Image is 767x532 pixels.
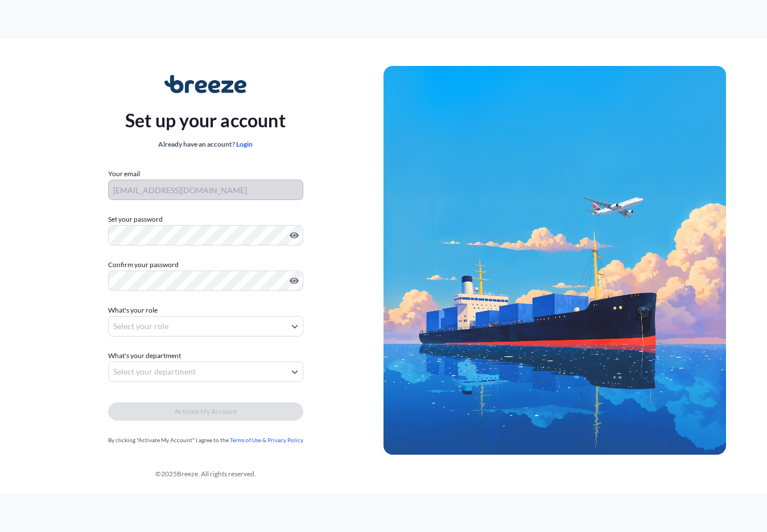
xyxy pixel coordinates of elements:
label: Confirm your password [108,259,303,271]
button: Select your role [108,316,303,336]
span: Select your department [113,366,196,377]
label: Set your password [108,214,303,225]
span: Select your role [113,321,168,332]
a: Privacy Policy [267,437,303,443]
input: Your email address [108,180,303,200]
button: Show password [290,231,299,240]
span: What's your department [108,350,181,361]
img: Breeze [164,75,247,93]
div: © 2025 Breeze. All rights reserved. [27,468,383,480]
p: Set up your account [125,107,286,134]
span: What's your role [108,305,158,316]
button: Activate My Account [108,402,303,421]
a: Terms of Use [230,437,261,443]
a: Login [236,140,253,148]
span: Activate My Account [175,406,237,417]
button: Show password [290,276,299,285]
label: Your email [108,168,140,180]
div: Already have an account? [125,139,286,150]
img: Ship illustration [383,66,726,455]
div: By clicking "Activate My Account" I agree to the & [108,434,303,446]
button: Select your department [108,361,303,382]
